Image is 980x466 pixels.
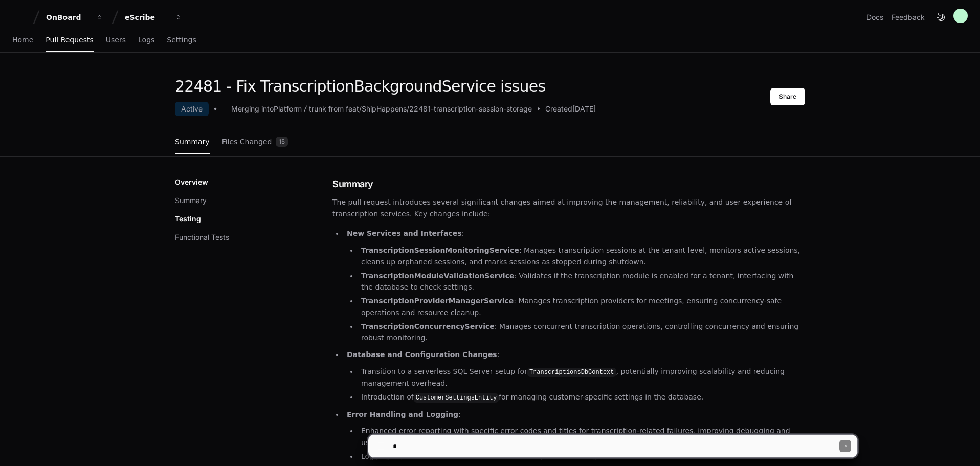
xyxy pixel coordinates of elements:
a: Logs [138,29,154,52]
li: Enhanced error reporting with specific error codes and titles for transcription-related failures,... [358,425,805,449]
code: TranscriptionsDbContext [527,368,616,377]
a: Home [12,29,33,52]
button: Summary [175,195,207,206]
span: Summary [175,139,210,145]
p: : [347,228,805,239]
code: CustomerSettingsEntity [414,393,499,403]
a: Settings [167,29,196,52]
strong: New Services and Interfaces [347,229,462,237]
li: : Manages transcription providers for meetings, ensuring concurrency-safe operations and resource... [358,295,805,319]
strong: Error Handling and Logging [347,410,458,418]
button: OnBoard [42,8,107,27]
strong: TranscriptionConcurrencyService [361,322,495,330]
span: Pull Requests [46,37,93,43]
li: : Manages transcription sessions at the tenant level, monitors active sessions, cleans up orphane... [358,245,805,268]
h1: 22481 - Fix TranscriptionBackgroundService issues [175,77,596,96]
p: : [347,349,805,361]
li: : Validates if the transcription module is enabled for a tenant, interfacing with the database to... [358,270,805,294]
span: Home [12,37,33,43]
div: eScribe [125,12,169,23]
strong: TranscriptionSessionMonitoringService [361,246,519,254]
span: 15 [276,137,288,147]
div: trunk from feat/ShipHappens/22481-transcription-session-storage [309,104,532,114]
button: Feedback [892,12,925,23]
p: : [347,409,805,420]
span: Users [106,37,126,43]
a: Pull Requests [46,29,93,52]
strong: TranscriptionModuleValidationService [361,272,514,280]
li: Transition to a serverless SQL Server setup for , potentially improving scalability and reducing ... [358,366,805,389]
div: Active [175,102,209,116]
button: eScribe [121,8,186,27]
span: [DATE] [572,104,596,114]
span: Files Changed [222,139,272,145]
span: Created [545,104,572,114]
a: Users [106,29,126,52]
p: Overview [175,177,208,187]
li: Introduction of for managing customer-specific settings in the database. [358,391,805,404]
p: The pull request introduces several significant changes aimed at improving the management, reliab... [332,196,805,220]
div: Platform [274,104,302,114]
span: Settings [167,37,196,43]
strong: TranscriptionProviderManagerService [361,297,514,305]
span: Logs [138,37,154,43]
h1: Summary [332,177,805,191]
li: : Manages concurrent transcription operations, controlling concurrency and ensuring robust monito... [358,321,805,344]
li: Logging improvements for module validation and provider management actions. [358,451,805,462]
div: OnBoard [46,12,90,23]
button: Share [770,88,805,105]
strong: Database and Configuration Changes [347,350,497,359]
div: Merging into [231,104,274,114]
p: Testing [175,214,201,224]
a: Docs [866,12,883,23]
button: Functional Tests [175,232,229,242]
